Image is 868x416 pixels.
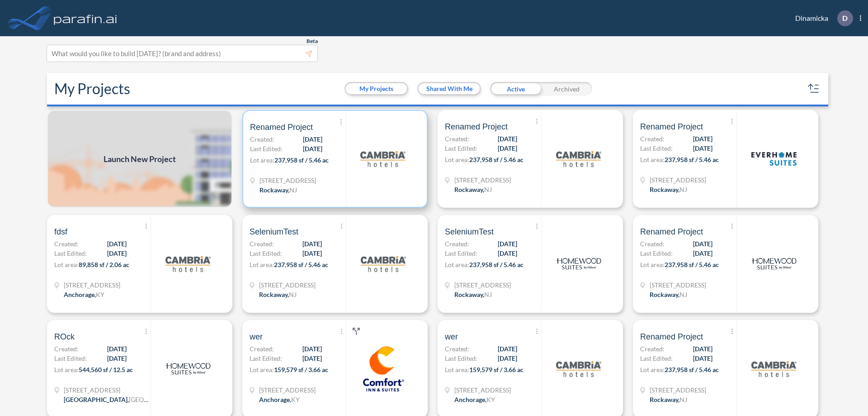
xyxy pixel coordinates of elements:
span: [DATE] [693,239,712,249]
span: [DATE] [693,249,712,258]
img: logo [751,136,797,182]
span: 13835 Beaumont Hwy [64,385,150,395]
span: Rockaway , [650,291,679,298]
span: Lot area: [250,261,274,268]
span: [DATE] [693,354,712,363]
div: Dinamicka [782,10,861,26]
a: Renamed ProjectCreated:[DATE]Last Edited:[DATE]Lot area:237,958 sf / 5.46 ac[STREET_ADDRESS]Rocka... [629,215,825,313]
span: [GEOGRAPHIC_DATA] , [64,396,129,403]
span: [DATE] [693,134,712,143]
img: logo [556,136,601,182]
span: [DATE] [107,239,127,249]
span: Last Edited: [445,249,477,258]
span: [DATE] [693,143,712,153]
span: Renamed Project [640,121,703,132]
span: Rockaway , [650,186,679,193]
span: Rockaway , [259,291,289,298]
span: Last Edited: [250,354,282,363]
span: 321 Mt Hope Ave [259,176,316,185]
span: [DATE] [107,249,127,258]
span: Lot area: [250,156,274,164]
img: logo [165,346,211,392]
img: logo [556,346,601,392]
span: [DATE] [498,239,517,249]
img: logo [360,136,406,182]
span: KY [96,291,104,298]
span: Lot area: [54,261,79,268]
span: 89,858 sf / 2.06 ac [79,261,129,268]
span: 1899 Evergreen Rd [64,280,120,290]
div: Rockaway, NJ [650,290,687,299]
h2: My Projects [54,80,130,97]
a: Renamed ProjectCreated:[DATE]Last Edited:[DATE]Lot area:237,958 sf / 5.46 ac[STREET_ADDRESS]Rocka... [629,110,825,208]
img: add [47,110,232,208]
span: Last Edited: [445,354,477,363]
span: wer [250,331,263,342]
span: Rockaway , [454,186,484,193]
div: Rockaway, NJ [259,185,297,195]
div: Anchorage, KY [259,395,300,404]
span: 237,958 sf / 5.46 ac [274,261,328,268]
span: Created: [640,134,665,143]
img: logo [165,241,211,287]
span: KY [291,396,300,403]
span: [DATE] [302,239,322,249]
span: Lot area: [445,261,469,268]
span: Last Edited: [54,249,87,258]
span: 1790 Evergreen Rd [454,385,511,395]
span: Lot area: [54,366,79,373]
span: 321 Mt Hope Ave [259,280,316,290]
div: Rockaway, NJ [650,395,687,404]
span: [DATE] [107,344,127,354]
span: Last Edited: [54,354,87,363]
span: NJ [289,186,297,194]
span: NJ [484,291,492,298]
span: Lot area: [640,156,665,163]
span: [DATE] [302,354,322,363]
span: Created: [250,134,274,144]
span: fdsf [54,226,67,237]
span: 321 Mt Hope Ave [650,175,706,185]
span: Lot area: [640,366,665,373]
a: SeleniumTestCreated:[DATE]Last Edited:[DATE]Lot area:237,958 sf / 5.46 ac[STREET_ADDRESS]Rockaway... [239,215,434,313]
span: Renamed Project [250,122,313,133]
img: logo [751,346,797,392]
a: Launch New Project [47,110,232,208]
span: Created: [445,239,469,249]
span: [DATE] [303,144,322,153]
span: ROck [54,331,75,342]
span: Created: [640,344,665,354]
img: logo [361,241,406,287]
a: Renamed ProjectCreated:[DATE]Last Edited:[DATE]Lot area:237,958 sf / 5.46 ac[STREET_ADDRESS]Rocka... [434,110,629,208]
span: [GEOGRAPHIC_DATA] [129,396,193,403]
span: Renamed Project [640,226,703,237]
button: sort [807,81,821,96]
span: Created: [445,134,469,143]
span: [DATE] [302,344,322,354]
span: [DATE] [107,354,127,363]
span: Last Edited: [250,249,282,258]
span: Last Edited: [640,143,673,153]
span: Created: [54,344,79,354]
span: Lot area: [250,366,274,373]
span: 321 Mt Hope Ave [454,175,511,185]
button: My Projects [346,83,407,94]
div: Archived [541,82,592,96]
span: NJ [289,291,297,298]
span: Last Edited: [445,143,477,153]
span: Last Edited: [250,144,283,153]
span: Rockaway , [650,396,679,403]
span: Renamed Project [445,121,508,132]
span: SeleniumTest [445,226,494,237]
span: 237,958 sf / 5.46 ac [469,261,524,268]
span: Last Edited: [640,354,673,363]
span: Created: [445,344,469,354]
span: Rockaway , [259,186,289,194]
a: fdsfCreated:[DATE]Last Edited:[DATE]Lot area:89,858 sf / 2.06 ac[STREET_ADDRESS]Anchorage,KYlogo [43,215,239,313]
span: Launch New Project [104,153,176,165]
span: Anchorage , [64,291,96,298]
span: 237,958 sf / 5.46 ac [274,156,329,164]
span: 237,958 sf / 5.46 ac [665,261,719,268]
img: logo [556,241,601,287]
span: Created: [250,239,274,249]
